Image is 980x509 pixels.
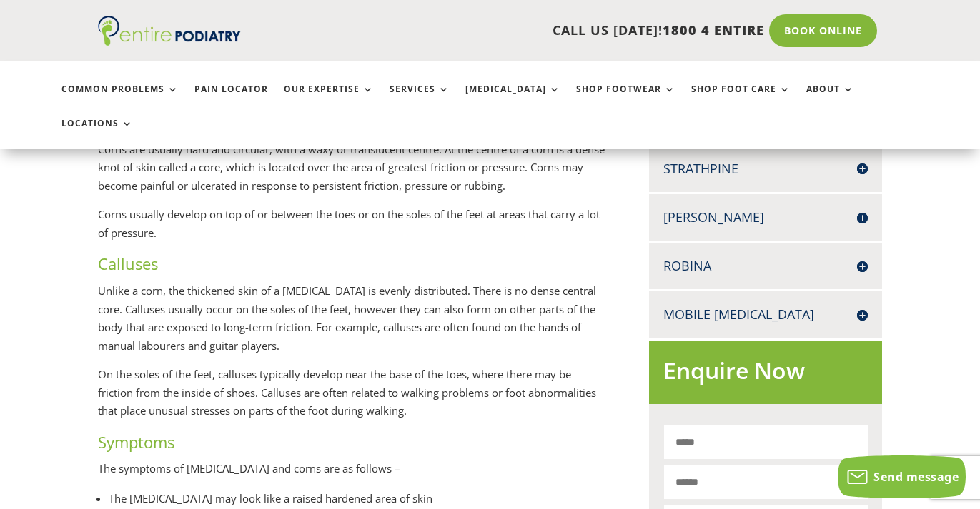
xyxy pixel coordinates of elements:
h2: Enquire Now [663,355,867,394]
h3: Calluses [98,253,606,282]
p: On the soles of the feet, calluses typically develop near the base of the toes, where there may b... [98,366,606,431]
h4: [PERSON_NAME] [663,208,867,226]
span: 1800 4 ENTIRE [663,21,764,39]
h4: Mobile [MEDICAL_DATA] [663,306,867,323]
a: Locations [61,119,133,149]
img: logo (1) [98,16,241,46]
a: Entire Podiatry [98,34,241,49]
a: [MEDICAL_DATA] [465,84,560,115]
a: Pain Locator [194,84,268,115]
a: Services [390,84,450,115]
span: Send message [873,469,959,485]
li: The [MEDICAL_DATA] may look like a raised hardened area of skin [109,489,606,508]
p: CALL US [DATE]! [277,21,764,40]
a: Common Problems [61,84,179,115]
p: Corns usually develop on top of or between the toes or on the soles of the feet at areas that car... [98,206,606,253]
a: About [806,84,854,115]
p: Unlike a corn, the thickened skin of a [MEDICAL_DATA] is evenly distributed. There is no dense ce... [98,282,606,366]
a: Shop Foot Care [691,84,791,115]
a: Shop Footwear [576,84,675,115]
a: Book Online [769,14,877,47]
h4: Strathpine [663,160,867,178]
h4: Robina [663,257,867,275]
p: Corns are usually hard and circular, with a waxy or translucent centre. At the centre of a corn i... [98,141,606,206]
h3: Symptoms [98,431,606,460]
a: Our Expertise [284,84,374,115]
p: The symptoms of [MEDICAL_DATA] and corns are as follows – [98,460,606,489]
button: Send message [838,455,966,498]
